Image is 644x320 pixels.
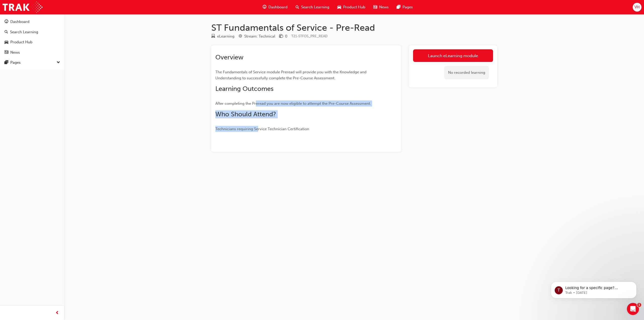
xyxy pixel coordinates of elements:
[259,2,292,12] a: guage-iconDashboard
[2,17,62,26] a: Dashboard
[2,48,62,57] a: News
[2,16,62,58] button: DashboardSearch LearningProduct HubNews
[285,33,287,39] div: 0
[87,8,96,17] div: Close
[215,85,273,93] span: Learning Outcomes
[444,66,489,79] div: No recorded learning
[10,29,38,35] div: Search Learning
[5,20,8,24] span: guage-icon
[292,2,333,12] a: search-iconSearch Learning
[397,4,400,10] span: pages-icon
[211,22,497,33] h1: ST Fundamentals of Service - Pre-Read
[279,34,283,39] span: money-icon
[19,170,31,173] span: Home
[215,101,371,106] span: After completing the Preread you are now eligible to attempt the Pre-Course Assessment.
[5,59,96,78] div: Send us a messageWe'll be back online [DATE]
[343,4,365,10] span: Product Hub
[403,4,413,10] span: Pages
[379,4,389,10] span: News
[211,33,234,40] div: Type
[5,40,8,45] span: car-icon
[5,60,8,65] span: pages-icon
[637,303,641,307] span: 1
[2,58,62,67] button: Pages
[10,50,20,55] div: News
[296,4,299,10] span: search-icon
[3,2,43,13] img: Trak
[337,4,341,10] span: car-icon
[291,34,328,38] span: Learning resource code
[373,4,377,10] span: news-icon
[215,53,244,61] span: Overview
[238,34,242,39] span: target-icon
[627,303,639,315] iframe: Intercom live chat
[215,110,276,118] span: Who Should Attend?
[10,44,91,53] p: How can we help?
[543,271,644,306] iframe: Intercom notifications message
[215,70,368,80] span: The Fundamentals of Service module Preread will provide you with the Knowledge and Understanding ...
[67,170,84,173] span: Messages
[5,30,8,34] span: search-icon
[333,2,369,12] a: car-iconProduct Hub
[238,33,275,40] div: Stream
[5,50,8,55] span: news-icon
[268,4,288,10] span: Dashboard
[68,8,78,18] div: Profile image for Trak
[217,33,234,39] div: eLearning
[634,4,639,10] span: VH
[55,310,59,316] span: prev-icon
[393,2,417,12] a: pages-iconPages
[413,49,493,62] a: Launch eLearning module
[10,60,21,65] div: Pages
[211,34,215,39] span: learningResourceType_ELEARNING-icon
[263,4,266,10] span: guage-icon
[633,3,641,12] button: VH
[57,59,60,66] span: down-icon
[244,33,275,39] div: Stream: Technical
[10,63,84,69] div: Send us a message
[10,19,29,25] div: Dashboard
[279,33,287,40] div: Price
[301,4,329,10] span: Search Learning
[2,38,62,47] a: Product Hub
[10,39,32,45] div: Product Hub
[369,2,393,12] a: news-iconNews
[10,69,84,74] div: We'll be back online [DATE]
[50,157,101,177] button: Messages
[10,36,91,44] p: Hi Vin 👋
[215,127,309,131] span: Technicians requiring Service Technician Certification
[10,10,35,18] img: logo
[2,27,62,37] a: Search Learning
